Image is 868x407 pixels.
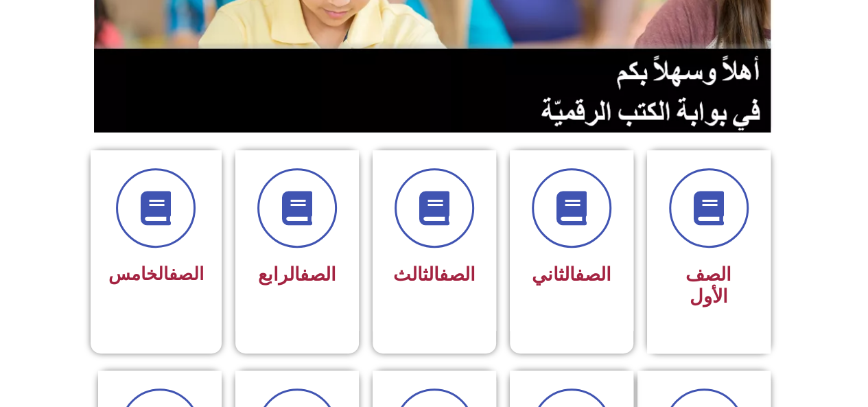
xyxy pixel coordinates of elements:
[169,264,204,284] a: الصف
[108,264,204,284] span: الخامس
[300,264,336,286] a: الصف
[685,264,731,307] span: الصف الأول
[575,264,611,286] a: الصف
[393,264,476,286] span: الثالث
[439,264,476,286] a: الصف
[258,264,336,286] span: الرابع
[532,264,611,286] span: الثاني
